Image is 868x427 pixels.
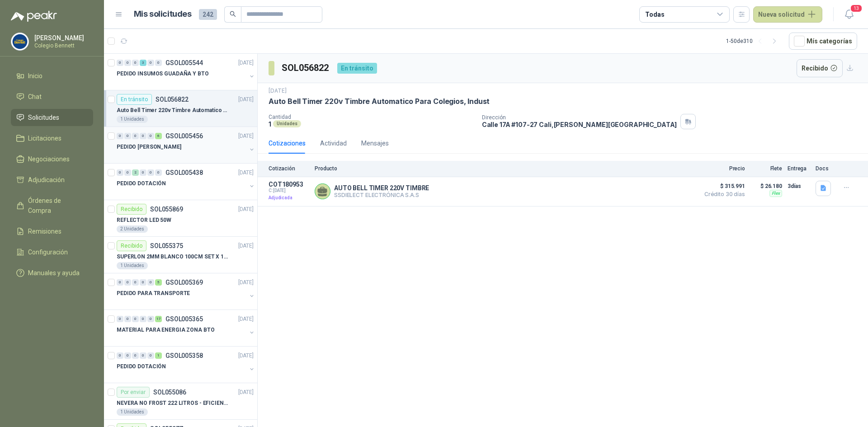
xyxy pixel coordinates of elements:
span: C: [DATE] [269,188,309,193]
div: 1 Unidades [117,408,148,416]
div: 5 [155,279,162,286]
h3: SOL056822 [282,61,330,75]
p: SOL055375 [150,243,183,249]
div: 0 [124,279,131,286]
a: Por enviarSOL055086[DATE] NEVERA NO FROST 222 LITROS - EFICIENCIA ENERGETICA A1 Unidades [104,383,257,420]
div: 0 [124,60,131,66]
div: 0 [117,169,123,176]
p: Dirección [482,114,677,121]
p: GSOL005438 [165,169,203,176]
a: RecibidoSOL055869[DATE] REFLECTOR LED 50W2 Unidades [104,200,257,237]
span: Configuración [28,247,68,257]
p: [DATE] [238,242,254,250]
div: Unidades [273,120,301,127]
div: 1 - 50 de 310 [726,34,782,48]
p: Cotización [269,165,309,172]
div: 0 [132,60,139,66]
p: Auto Bell Timer 220v Timbre Automatico Para Colegios, Indust [269,97,490,106]
p: Cantidad [269,114,475,120]
div: 0 [124,352,131,359]
div: 0 [117,279,123,286]
span: $ 315.991 [700,181,745,192]
p: [DATE] [238,352,254,360]
div: Recibido [117,204,146,215]
a: 0 0 2 0 0 0 GSOL005438[DATE] PEDIDO DOTACIÓN [117,167,255,196]
a: Chat [11,88,93,105]
p: PEDIDO INSUMOS GUADAÑA Y BTO [117,70,209,78]
a: Solicitudes [11,109,93,126]
p: GSOL005365 [165,316,203,322]
p: SOL055086 [153,389,186,395]
p: [DATE] [238,59,254,67]
div: 3 [140,60,146,66]
p: Flete [750,165,782,172]
a: Licitaciones [11,130,93,147]
a: Adjudicación [11,171,93,188]
span: Crédito 30 días [700,192,745,197]
button: Nueva solicitud [753,6,822,23]
div: 1 Unidades [117,262,148,269]
div: 0 [132,352,139,359]
a: Negociaciones [11,150,93,168]
span: search [230,11,236,17]
span: Solicitudes [28,113,59,122]
div: 0 [132,279,139,286]
a: Inicio [11,67,93,84]
div: 0 [132,133,139,139]
div: 0 [155,60,162,66]
h1: Mis solicitudes [134,8,192,21]
div: En tránsito [117,94,152,105]
div: 0 [117,133,123,139]
span: Remisiones [28,226,61,236]
div: 2 [132,169,139,176]
p: [DATE] [238,169,254,177]
div: Recibido [117,240,146,251]
p: NEVERA NO FROST 222 LITROS - EFICIENCIA ENERGETICA A [117,399,229,408]
div: 0 [147,316,154,322]
div: 0 [140,279,146,286]
p: Auto Bell Timer 220v Timbre Automatico Para Colegios, Indust [117,106,229,115]
a: 0 0 0 0 0 6 GSOL005456[DATE] PEDIDO [PERSON_NAME] [117,131,255,160]
span: 13 [850,4,863,13]
p: [DATE] [238,95,254,104]
div: 2 Unidades [117,225,148,233]
div: 0 [147,60,154,66]
img: Logo peakr [11,11,57,22]
p: GSOL005358 [165,352,203,359]
p: 1 [269,120,271,128]
span: Adjudicación [28,175,65,185]
span: Chat [28,92,42,102]
div: 0 [140,133,146,139]
button: Recibido [797,59,843,77]
p: Docs [816,165,834,172]
p: Colegio Bennett [34,43,91,48]
p: Precio [700,165,745,172]
div: 0 [140,316,146,322]
p: [DATE] [269,87,287,95]
p: PEDIDO PARA TRANSPORTE [117,289,190,298]
p: PEDIDO [PERSON_NAME] [117,143,181,151]
span: Licitaciones [28,133,61,143]
p: [DATE] [238,205,254,214]
div: Cotizaciones [269,138,306,148]
div: 0 [117,60,123,66]
a: RecibidoSOL055375[DATE] SUPERLON 2MM BLANCO 100CM SET X 150 METROS1 Unidades [104,237,257,273]
span: 242 [199,9,217,20]
div: 0 [124,133,131,139]
p: Calle 17A #107-27 Cali , [PERSON_NAME][GEOGRAPHIC_DATA] [482,121,677,128]
div: 6 [155,133,162,139]
p: PEDIDO DOTACIÓN [117,179,166,188]
a: 0 0 0 0 0 5 GSOL005369[DATE] PEDIDO PARA TRANSPORTE [117,277,255,306]
div: Todas [645,9,664,19]
div: 0 [147,133,154,139]
p: [DATE] [238,278,254,287]
div: 17 [155,316,162,322]
a: Configuración [11,244,93,261]
p: Adjudicada [269,193,309,202]
p: GSOL005544 [165,60,203,66]
p: [DATE] [238,315,254,324]
div: 0 [117,352,123,359]
div: Mensajes [361,138,389,148]
button: Mís categorías [789,33,857,50]
img: Company Logo [11,33,28,50]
